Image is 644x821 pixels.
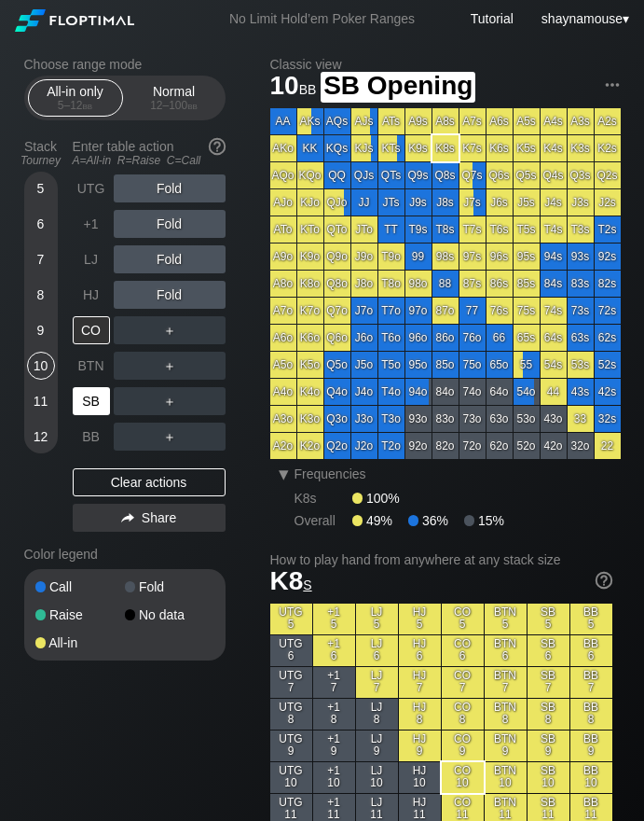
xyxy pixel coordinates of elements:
div: T4o [378,379,404,405]
div: CO [73,316,110,344]
div: 95s [514,244,540,270]
div: LJ 7 [356,667,398,698]
div: ＋ [114,316,226,344]
div: CO 9 [442,731,484,761]
div: 64o [486,379,513,405]
div: Q4o [324,379,350,405]
div: J5s [514,189,540,216]
div: No data [125,608,214,621]
div: K7s [459,135,486,161]
div: KJo [297,189,323,216]
div: SB 9 [528,731,569,761]
div: Q6s [486,162,513,188]
div: Stack [17,132,65,174]
div: A7s [459,108,486,134]
div: All-in only [33,80,118,116]
div: T6o [378,325,404,351]
div: 82s [595,271,621,297]
div: K4s [541,135,567,161]
div: 63s [568,325,594,351]
div: HJ [73,281,110,309]
div: K5o [297,352,323,378]
span: Frequencies [295,466,366,481]
div: ＋ [114,387,226,415]
div: 83o [432,406,459,432]
div: 11 [27,387,55,415]
div: AA [270,108,296,134]
div: SB [73,387,110,415]
div: Fold [114,210,226,238]
div: 36% [408,513,464,528]
div: A8s [432,108,459,134]
div: Q5s [514,162,540,188]
div: Clear actions [73,468,226,496]
div: 22 [595,433,621,459]
div: BTN 10 [485,762,527,793]
div: Tourney [17,154,65,167]
div: ATs [378,108,404,134]
div: 84o [432,379,459,405]
img: share.864f2f62.svg [121,513,134,523]
div: 9 [27,316,55,344]
div: BB 10 [570,762,612,793]
div: A4o [270,379,296,405]
div: T9s [405,216,432,243]
div: 88 [432,271,459,297]
div: 33 [568,406,594,432]
div: BTN 7 [485,667,527,698]
div: 95o [405,352,432,378]
div: T3s [568,216,594,243]
div: K3o [297,406,323,432]
div: A9s [405,108,432,134]
a: Tutorial [471,11,514,26]
div: KQs [324,135,350,161]
div: 77 [459,298,486,324]
div: HJ 5 [399,604,441,634]
div: QTo [324,216,350,243]
div: 76s [486,298,513,324]
div: QTs [378,162,404,188]
div: 7 [27,245,55,273]
div: SB 10 [528,762,569,793]
div: BTN 8 [485,699,527,730]
div: 75s [514,298,540,324]
div: T2o [378,433,404,459]
div: K3s [568,135,594,161]
div: Enter table action [73,132,226,174]
div: 42o [541,433,567,459]
div: J7s [459,189,486,216]
div: J8o [351,271,377,297]
div: K9o [297,244,323,270]
div: J4o [351,379,377,405]
span: K8 [270,566,312,595]
div: K7o [297,298,323,324]
div: Share [73,504,226,532]
div: 96s [486,244,513,270]
div: QJs [351,162,377,188]
div: Q7o [324,298,350,324]
div: QQ [324,162,350,188]
div: LJ [73,245,110,273]
div: 85o [432,352,459,378]
div: UTG 9 [270,731,312,761]
div: K6o [297,325,323,351]
div: ▾ [537,8,632,29]
div: KTo [297,216,323,243]
div: J3o [351,406,377,432]
div: SB 5 [528,604,569,634]
div: 54o [514,379,540,405]
div: KJs [351,135,377,161]
div: 93s [568,244,594,270]
div: KK [297,135,323,161]
div: T5o [378,352,404,378]
div: CO 6 [442,635,484,666]
div: 83s [568,271,594,297]
div: Q8s [432,162,459,188]
div: A3o [270,406,296,432]
div: T8o [378,271,404,297]
div: A6s [486,108,513,134]
div: T7o [378,298,404,324]
div: 73o [459,406,486,432]
div: K2o [297,433,323,459]
div: A5s [514,108,540,134]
